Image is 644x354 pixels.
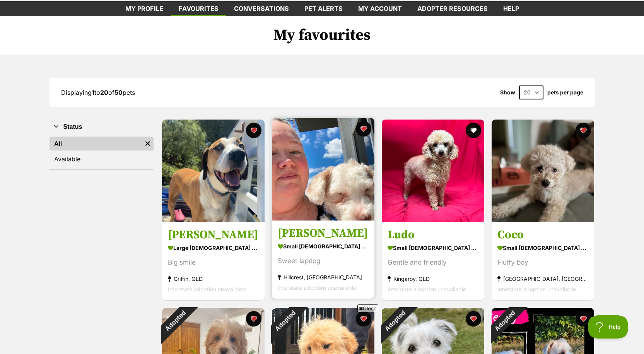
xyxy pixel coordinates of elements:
strong: 20 [100,89,108,96]
button: favourite [246,123,261,138]
a: [PERSON_NAME] small [DEMOGRAPHIC_DATA] Dog Sweet lapdog Hillcrest, [GEOGRAPHIC_DATA] Interstate a... [272,221,374,299]
h3: [PERSON_NAME] [278,226,369,241]
button: favourite [466,311,481,327]
button: Status [50,122,154,132]
div: small [DEMOGRAPHIC_DATA] Dog [278,241,369,252]
div: small [DEMOGRAPHIC_DATA] Dog [497,243,588,254]
h3: Coco [497,228,588,243]
div: Hillcrest, [GEOGRAPHIC_DATA] [278,272,369,283]
a: conversations [226,1,297,16]
div: Adopted [152,298,198,344]
a: Help [495,1,527,16]
button: favourite [246,311,261,327]
button: favourite [576,123,591,138]
strong: 50 [114,89,123,96]
iframe: Help Scout Beacon - Open [588,315,629,339]
div: small [DEMOGRAPHIC_DATA] Dog [388,243,478,254]
a: Ludo small [DEMOGRAPHIC_DATA] Dog Gentle and friendly Kingaroy, QLD Interstate adoption unavailab... [382,222,484,301]
a: My profile [118,1,171,16]
img: Coco [492,120,594,222]
h3: [PERSON_NAME] [168,228,259,243]
div: Big smile [168,258,259,268]
label: pets per page [547,89,583,96]
span: Interstate adoption unavailable [388,286,466,293]
span: Displaying to of pets [61,89,135,96]
a: Available [50,152,154,166]
div: [GEOGRAPHIC_DATA], [GEOGRAPHIC_DATA] [497,274,588,284]
img: Alex [272,118,374,221]
a: All [50,137,142,150]
div: Status [50,135,154,169]
div: Griffin, QLD [168,274,259,284]
div: Fluffy boy [497,258,588,268]
h3: Ludo [388,228,478,243]
button: favourite [356,121,371,137]
span: Interstate adoption unavailable [168,286,246,293]
div: Adopted [481,298,527,344]
div: Gentle and friendly [388,258,478,268]
div: Kingaroy, QLD [388,274,478,284]
img: Ludo [382,120,484,222]
span: Interstate adoption unavailable [278,285,356,291]
span: Show [500,89,515,96]
button: favourite [576,311,591,327]
a: Favourites [171,1,226,16]
a: Pet alerts [297,1,350,16]
button: favourite [466,123,481,138]
div: large [DEMOGRAPHIC_DATA] Dog [168,243,259,254]
a: Adopter resources [410,1,495,16]
a: Remove filter [142,137,154,150]
span: Interstate adoption unavailable [497,286,576,293]
a: Coco small [DEMOGRAPHIC_DATA] Dog Fluffy boy [GEOGRAPHIC_DATA], [GEOGRAPHIC_DATA] Interstate adop... [492,222,594,301]
iframe: Advertisement [181,315,463,350]
img: Toby [162,120,265,222]
div: Sweet lapdog [278,256,369,267]
span: Close [357,304,378,312]
strong: 1 [92,89,94,96]
a: [PERSON_NAME] large [DEMOGRAPHIC_DATA] Dog Big smile Griffin, QLD Interstate adoption unavailable... [162,222,265,301]
a: My account [350,1,410,16]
